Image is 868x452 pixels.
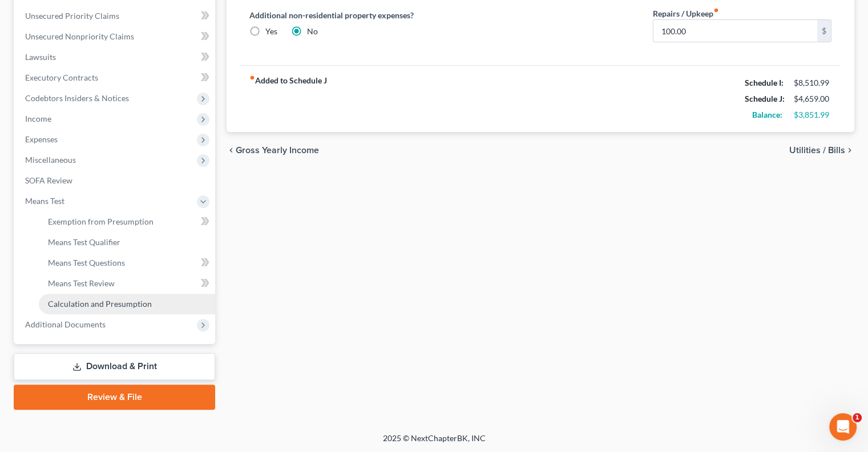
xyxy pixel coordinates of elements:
i: fiber_manual_record [249,75,255,81]
span: Codebtors Insiders & Notices [25,93,129,103]
div: $4,659.00 [794,93,831,105]
strong: Added to Schedule J [249,75,327,123]
a: Executory Contracts [16,67,215,88]
span: Gross Yearly Income [236,146,319,155]
span: 1 [853,413,862,422]
span: Means Test Review [48,278,115,288]
a: Unsecured Priority Claims [16,6,215,26]
span: Unsecured Priority Claims [25,11,119,21]
span: Additional Documents [25,319,106,329]
a: Means Test Review [39,273,215,294]
strong: Balance: [752,110,782,119]
a: Calculation and Presumption [39,294,215,314]
i: fiber_manual_record [713,7,719,13]
label: Additional non-residential property expenses? [249,9,428,21]
span: Executory Contracts [25,73,98,82]
span: Miscellaneous [25,155,76,165]
a: Unsecured Nonpriority Claims [16,26,215,47]
div: $3,851.99 [794,109,831,121]
span: Means Test [25,196,64,206]
iframe: Intercom live chat [829,413,857,441]
input: -- [653,20,817,42]
span: Unsecured Nonpriority Claims [25,31,134,41]
a: Review & File [14,385,215,410]
a: Download & Print [14,353,215,380]
span: Utilities / Bills [789,146,845,155]
span: Exemption from Presumption [48,217,154,226]
a: Lawsuits [16,47,215,67]
span: Lawsuits [25,52,56,62]
strong: Schedule J: [745,94,785,103]
button: chevron_left Gross Yearly Income [227,146,319,155]
span: Income [25,114,51,123]
i: chevron_left [227,146,236,155]
span: SOFA Review [25,175,72,185]
div: $8,510.99 [794,77,831,89]
label: Yes [265,26,277,37]
a: Means Test Questions [39,253,215,273]
label: No [307,26,318,37]
label: Repairs / Upkeep [653,7,719,19]
strong: Schedule I: [745,78,784,87]
span: Calculation and Presumption [48,299,152,309]
a: Exemption from Presumption [39,211,215,232]
span: Means Test Qualifier [48,237,120,247]
a: Means Test Qualifier [39,232,215,253]
div: $ [817,20,831,42]
a: SOFA Review [16,170,215,191]
span: Expenses [25,134,58,144]
span: Means Test Questions [48,258,125,267]
button: Utilities / Bills chevron_right [789,146,854,155]
i: chevron_right [845,146,854,155]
